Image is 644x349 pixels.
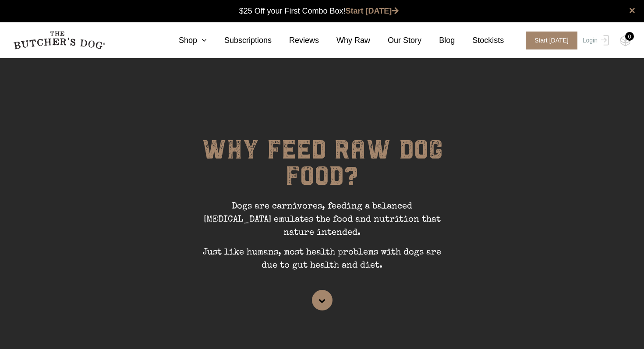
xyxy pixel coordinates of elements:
[421,35,455,46] a: Blog
[580,32,609,49] a: Login
[272,35,319,46] a: Reviews
[620,35,631,46] img: TBD_Cart-Empty.png
[370,35,421,46] a: Our Story
[455,35,504,46] a: Stockists
[191,200,453,246] p: Dogs are carnivores, feeding a balanced [MEDICAL_DATA] emulates the food and nutrition that natur...
[526,32,577,49] span: Start [DATE]
[191,137,453,200] h1: WHY FEED RAW DOG FOOD?
[629,5,635,16] a: close
[191,246,453,279] p: Just like humans, most health problems with dogs are due to gut health and diet.
[319,35,370,46] a: Why Raw
[346,7,399,15] a: Start [DATE]
[625,32,634,41] div: 0
[161,35,207,46] a: Shop
[517,32,580,49] a: Start [DATE]
[207,35,272,46] a: Subscriptions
